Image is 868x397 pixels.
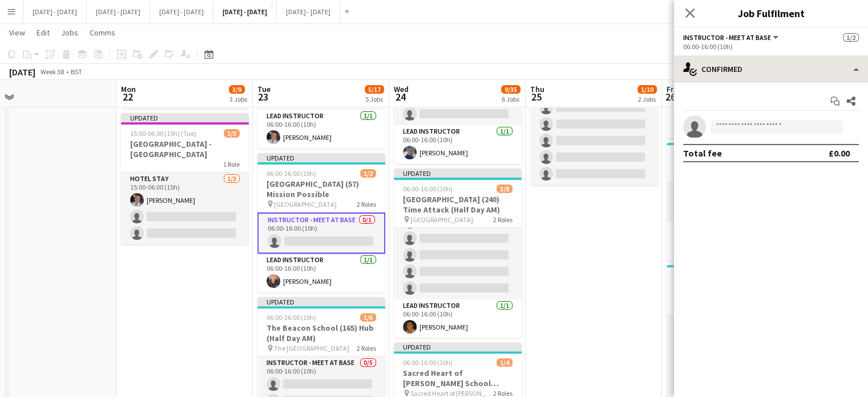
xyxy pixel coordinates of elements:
[843,33,859,42] span: 1/2
[38,67,66,76] span: Week 38
[637,85,657,94] span: 1/10
[130,129,196,138] span: 15:00-06:00 (15h) (Tue)
[394,125,522,164] app-card-role: Lead Instructor1/106:00-16:00 (10h)[PERSON_NAME]
[394,84,409,94] span: Wed
[224,129,240,138] span: 1/3
[493,215,512,224] span: 2 Roles
[683,147,722,159] div: Total fee
[56,25,83,40] a: Jobs
[394,299,522,338] app-card-role: Lead Instructor1/106:00-16:00 (10h)[PERSON_NAME]
[257,84,271,94] span: Tue
[257,254,385,292] app-card-role: Lead Instructor1/106:00-16:00 (10h)[PERSON_NAME]
[496,185,512,193] span: 3/8
[528,90,544,103] span: 25
[267,313,316,322] span: 06:00-16:00 (10h)
[683,33,771,42] span: Instructor - Meet at Base
[257,297,385,306] div: Updated
[71,67,82,76] div: BST
[5,25,30,40] a: View
[256,90,271,103] span: 23
[357,344,376,352] span: 2 Roles
[32,25,54,40] a: Edit
[9,66,35,78] div: [DATE]
[530,84,544,94] span: Thu
[121,113,249,122] div: Updated
[277,1,340,23] button: [DATE] - [DATE]
[394,169,522,178] div: Updated
[360,313,376,322] span: 1/6
[394,194,522,215] h3: [GEOGRAPHIC_DATA] (240) Time Attack (Half Day AM)
[9,27,25,38] span: View
[257,179,385,199] h3: [GEOGRAPHIC_DATA] (57) Mission Possible
[357,200,376,208] span: 2 Roles
[257,323,385,343] h3: The Beacon School (165) Hub (Half Day AM)
[403,185,453,193] span: 06:00-16:00 (10h)
[667,222,794,260] app-card-role: Lead Instructor0/106:00-16:00 (10h)
[150,1,213,23] button: [DATE] - [DATE]
[87,1,150,23] button: [DATE] - [DATE]
[90,27,115,38] span: Comms
[667,84,676,94] span: Fri
[394,368,522,388] h3: Sacred Heart of [PERSON_NAME] School (105/105) Hub (Split Day)
[667,159,794,170] h3: [GEOGRAPHIC_DATA] (33) Hub
[667,143,794,260] app-job-card: 06:00-16:00 (10h)0/2[GEOGRAPHIC_DATA] (33) Hub Marymount2 RolesInstructor - Meet at Base0/106:00-...
[683,33,780,42] button: Instructor - Meet at Base
[410,215,473,224] span: [GEOGRAPHIC_DATA]
[121,113,249,244] app-job-card: Updated15:00-06:00 (15h) (Tue)1/3[GEOGRAPHIC_DATA] - [GEOGRAPHIC_DATA]1 RoleHotel Stay1/315:00-06...
[674,6,868,21] h3: Job Fulfilment
[121,84,136,94] span: Mon
[360,169,376,178] span: 1/2
[392,90,409,103] span: 24
[365,85,384,94] span: 5/17
[394,169,522,338] app-job-card: Updated06:00-16:00 (10h)3/8[GEOGRAPHIC_DATA] (240) Time Attack (Half Day AM) [GEOGRAPHIC_DATA]2 R...
[530,80,658,185] app-card-role: Hotel Stay0/518:00-06:00 (12h)
[119,90,136,103] span: 22
[403,358,453,367] span: 06:00-16:00 (10h)
[274,200,337,208] span: [GEOGRAPHIC_DATA]
[667,183,794,222] app-card-role: Instructor - Meet at Base0/106:00-16:00 (10h)
[394,161,522,299] app-card-role: Instructor - Meet at Base2/706:00-16:00 (10h)[PERSON_NAME][PERSON_NAME]
[667,282,794,302] h3: [GEOGRAPHIC_DATA] (170) Hub (Half Day PM)
[85,25,120,40] a: Comms
[829,147,850,159] div: £0.00
[667,108,794,147] app-card-role: Lead Instructor0/106:00-16:00 (10h)
[665,90,676,103] span: 26
[638,95,656,103] div: 2 Jobs
[229,85,245,94] span: 3/9
[683,42,859,51] div: 06:00-16:00 (10h)
[502,95,520,103] div: 6 Jobs
[257,153,385,292] app-job-card: Updated06:00-16:00 (10h)1/2[GEOGRAPHIC_DATA] (57) Mission Possible [GEOGRAPHIC_DATA]2 RolesInstru...
[365,95,383,103] div: 5 Jobs
[23,1,87,23] button: [DATE] - [DATE]
[501,85,520,94] span: 9/35
[394,342,522,351] div: Updated
[223,160,240,169] span: 1 Role
[213,1,277,23] button: [DATE] - [DATE]
[274,344,349,352] span: The [GEOGRAPHIC_DATA]
[257,110,385,149] app-card-role: Lead Instructor1/106:00-16:00 (10h)[PERSON_NAME]
[121,173,249,244] app-card-role: Hotel Stay1/315:00-06:00 (15h)[PERSON_NAME]
[61,27,78,38] span: Jobs
[229,95,247,103] div: 3 Jobs
[37,27,50,38] span: Edit
[674,55,868,83] div: Confirmed
[257,153,385,162] div: Updated
[257,212,385,254] app-card-role: Instructor - Meet at Base0/106:00-16:00 (10h)
[496,358,512,367] span: 1/4
[121,139,249,159] h3: [GEOGRAPHIC_DATA] - [GEOGRAPHIC_DATA]
[267,169,316,178] span: 06:00-16:00 (10h)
